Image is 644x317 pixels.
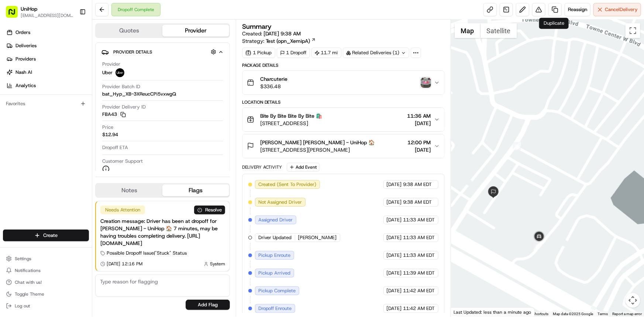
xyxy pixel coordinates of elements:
[43,232,58,239] span: Create
[15,303,30,309] span: Log out
[343,48,409,58] div: Related Deliveries (1)
[113,49,152,55] span: Provider Details
[242,37,316,45] div: Strategy:
[15,291,44,297] span: Toggle Theme
[15,279,42,285] span: Chat with us!
[107,250,187,256] span: Possible Dropoff Issue | "Stuck" Status
[102,104,146,110] span: Provider Delivery ID
[3,289,89,299] button: Toggle Theme
[565,3,590,16] button: Reassign
[408,139,431,146] span: 12:00 PM
[387,287,402,294] span: [DATE]
[73,183,89,189] span: Pylon
[568,6,587,13] span: Reassign
[59,162,121,175] a: 💻API Documentation
[403,217,435,223] span: 11:33 AM EDT
[4,162,59,175] a: 📗Knowledge Base
[298,234,337,241] span: [PERSON_NAME]
[258,217,293,223] span: Assigned Driver
[387,305,402,312] span: [DATE]
[102,111,126,118] button: FBA43
[403,199,432,206] span: 9:38 AM EDT
[162,25,229,37] button: Provider
[16,82,36,89] span: Analytics
[116,68,124,77] img: uber-new-logo.jpeg
[258,199,302,206] span: Not Assigned Driver
[242,62,445,68] div: Package Details
[403,287,435,294] span: 11:42 AM EDT
[260,112,323,120] span: Bite By Bite Bite By Bite 🛍️
[453,307,477,317] img: Google
[7,107,19,119] img: UniHop Dispatch
[61,134,64,140] span: •
[3,277,89,287] button: Chat with us!
[387,199,402,206] span: [DATE]
[3,27,92,38] a: Orders
[258,252,291,259] span: Pickup Enroute
[407,112,431,120] span: 11:36 AM
[242,30,301,37] span: Created:
[100,217,225,247] div: Creation message: Driver has been at dropoff for [PERSON_NAME] - UniHop 🏠 7 minutes, may be havin...
[194,206,225,214] button: Resolve
[408,146,431,154] span: [DATE]
[7,30,134,41] p: Welcome 👋
[21,13,73,18] button: [EMAIL_ADDRESS][DOMAIN_NAME]
[403,234,435,241] span: 11:33 AM EDT
[626,23,640,38] button: Toggle fullscreen view
[102,83,140,90] span: Provider Batch ID
[7,96,47,102] div: Past conversations
[311,48,341,58] div: 11.7 mi
[3,80,92,92] a: Analytics
[3,66,92,78] a: Nash AI
[455,23,481,38] button: Show street map
[260,75,288,83] span: Charcuterie
[403,252,435,259] span: 11:33 AM EDT
[597,312,608,316] a: Terms
[242,164,282,170] div: Delivery Activity
[387,270,402,276] span: [DATE]
[387,217,402,223] span: [DATE]
[23,114,60,120] span: UniHop Dispatch
[626,293,640,308] button: Map camera controls
[33,78,101,84] div: We're available if you need us!
[260,146,375,154] span: [STREET_ADDRESS][PERSON_NAME]
[102,158,143,165] span: Customer Support
[114,94,134,103] button: See all
[266,37,316,45] a: Test (opn_XemipA)
[52,183,89,189] a: Powered byPylon
[260,120,323,127] span: [STREET_ADDRESS]
[539,18,569,29] div: Duplicate
[19,48,122,55] input: Clear
[266,37,310,45] span: Test (opn_XemipA)
[258,181,317,188] span: Created (Sent To Provider)
[61,114,64,120] span: •
[453,307,477,317] a: Open this area in Google Maps (opens a new window)
[258,305,292,312] span: Dropoff Enroute
[186,300,230,310] button: Add Flag
[7,70,21,84] img: 1736555255976-a54dd68f-1ca7-489b-9aae-adbdc363a1c4
[593,3,641,16] button: CancelDelivery
[96,25,162,37] button: Quotes
[242,71,444,94] button: Charcuterie$336.48photo_proof_of_delivery image
[260,139,375,146] span: [PERSON_NAME] [PERSON_NAME] - UniHop 🏠
[287,163,320,172] button: Add Event
[3,265,89,276] button: Notifications
[258,234,292,241] span: Driver Updated
[3,98,89,110] div: Favorites
[62,166,68,172] div: 💻
[16,42,37,49] span: Deliveries
[3,254,89,264] button: Settings
[387,181,402,188] span: [DATE]
[15,256,31,262] span: Settings
[7,127,19,139] img: Grace Nketiah
[612,312,642,316] a: Report a map error
[16,70,29,84] img: 8571987876998_91fb9ceb93ad5c398215_72.jpg
[102,61,120,68] span: Provider
[242,108,444,131] button: Bite By Bite Bite By Bite 🛍️[STREET_ADDRESS]11:36 AM[DATE]
[102,91,176,97] span: bat_Hyp_XB-3XReucCPi5vxwgQ
[16,56,36,62] span: Providers
[7,7,22,22] img: Nash
[277,48,310,58] div: 1 Dropoff
[258,287,296,294] span: Pickup Complete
